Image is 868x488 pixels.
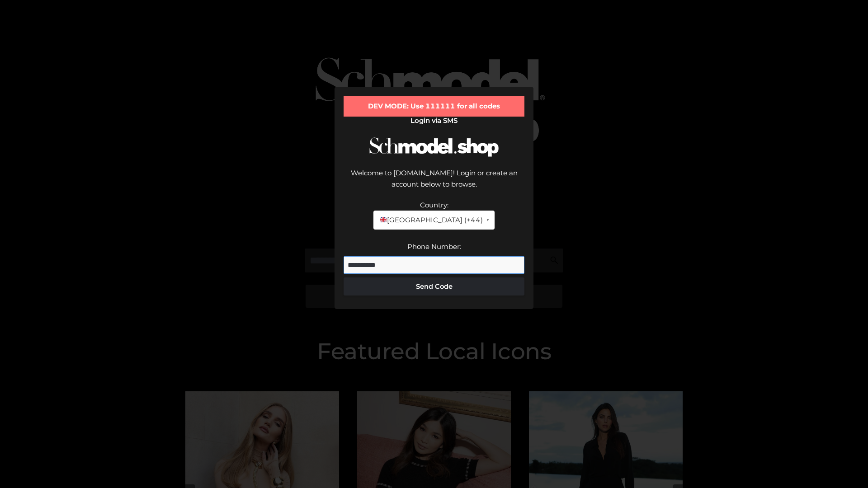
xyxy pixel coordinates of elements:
[420,201,448,209] label: Country:
[344,167,524,199] div: Welcome to [DOMAIN_NAME]! Login or create an account below to browse.
[344,96,524,117] div: DEV MODE: Use 111111 for all codes
[366,129,502,165] img: Schmodel Logo
[379,214,482,226] span: [GEOGRAPHIC_DATA] (+44)
[380,216,387,223] img: 🇬🇧
[344,117,524,125] h2: Login via SMS
[344,277,524,296] button: Send Code
[407,242,461,251] label: Phone Number:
